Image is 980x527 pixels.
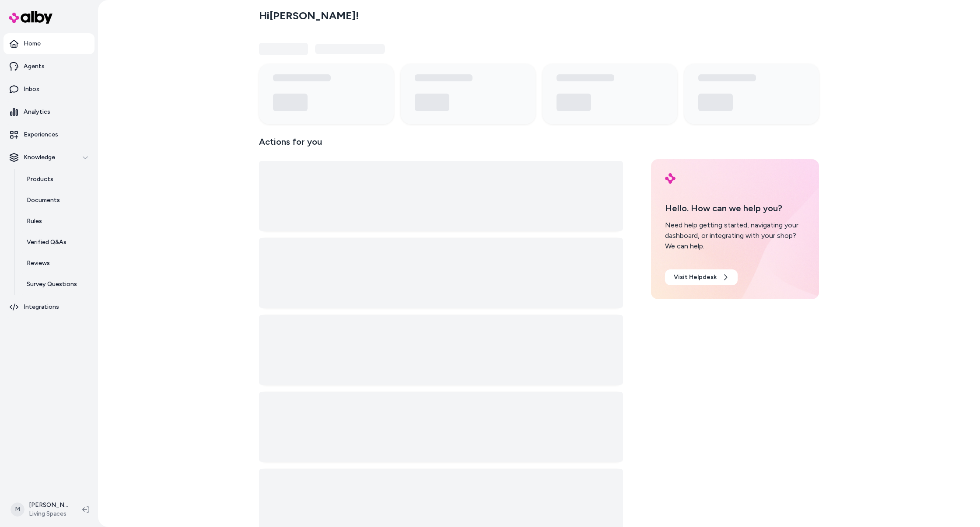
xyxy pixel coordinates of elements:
[3,56,94,77] a: Agents
[18,211,94,232] a: Rules
[665,202,805,215] p: Hello. How can we help you?
[18,274,94,295] a: Survey Questions
[24,130,58,139] p: Experiences
[3,124,94,145] a: Experiences
[24,108,50,116] p: Analytics
[29,501,68,510] p: [PERSON_NAME]
[665,220,805,251] div: Need help getting started, navigating your dashboard, or integrating with your shop? We can help.
[9,11,52,24] img: alby Logo
[3,297,94,318] a: Integrations
[3,147,94,168] button: Knowledge
[10,503,24,517] span: M
[18,190,94,211] a: Documents
[259,135,623,156] p: Actions for you
[27,238,66,247] p: Verified Q&As
[24,85,39,94] p: Inbox
[27,280,77,289] p: Survey Questions
[3,33,94,54] a: Home
[29,510,68,518] span: Living Spaces
[24,303,59,311] p: Integrations
[5,496,75,524] button: M[PERSON_NAME]Living Spaces
[27,196,60,205] p: Documents
[24,153,55,162] p: Knowledge
[3,101,94,122] a: Analytics
[18,253,94,274] a: Reviews
[27,259,50,268] p: Reviews
[3,79,94,100] a: Inbox
[665,269,738,285] a: Visit Helpdesk
[27,175,53,184] p: Products
[27,217,42,226] p: Rules
[18,169,94,190] a: Products
[18,232,94,253] a: Verified Q&As
[665,173,675,184] img: alby Logo
[24,39,41,48] p: Home
[259,9,359,22] h2: Hi [PERSON_NAME] !
[24,62,45,71] p: Agents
